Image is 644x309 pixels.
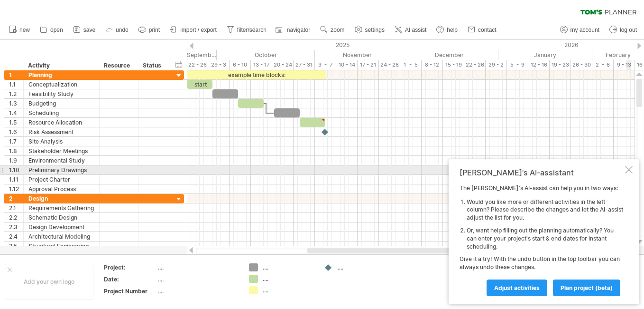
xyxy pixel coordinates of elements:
[28,99,94,108] div: Budgeting
[167,24,220,36] a: import / export
[274,24,313,36] a: navigator
[143,61,164,70] div: Status
[187,70,326,79] div: example time blocks:
[336,60,358,70] div: 10 - 14
[103,24,131,36] a: undo
[9,165,23,174] div: 1.10
[263,286,314,294] div: ....
[180,27,217,33] span: import / export
[116,27,129,33] span: undo
[9,232,23,241] div: 2.4
[50,27,63,33] span: open
[486,60,507,70] div: 29 - 2
[104,61,133,70] div: Resource
[9,194,23,203] div: 2
[9,146,23,155] div: 1.8
[570,27,599,33] span: my account
[187,80,212,89] div: start
[28,70,94,79] div: Planning
[558,24,602,36] a: my account
[9,222,23,232] div: 2.3
[217,50,315,60] div: October 2025
[352,24,387,36] a: settings
[9,99,23,108] div: 1.3
[19,27,30,33] span: new
[460,184,623,296] div: The [PERSON_NAME]'s AI-assist can help you in two ways: Give it a try! With the undo button in th...
[9,203,23,212] div: 2.1
[405,27,426,33] span: AI assist
[158,287,238,295] div: ....
[318,24,347,36] a: zoom
[149,27,160,33] span: print
[553,280,620,296] a: plan project (beta)
[136,24,163,36] a: print
[9,156,23,165] div: 1.9
[620,27,637,33] span: log out
[9,137,23,146] div: 1.7
[7,24,33,36] a: new
[467,227,623,251] li: Or, want help filling out the planning automatically? You can enter your project's start & end da...
[272,60,294,70] div: 20 - 24
[28,127,94,136] div: Risk Assessment
[263,263,314,271] div: ....
[9,89,23,98] div: 1.2
[434,24,460,36] a: help
[315,60,336,70] div: 3 - 7
[447,27,458,33] span: help
[379,60,400,70] div: 24 - 28
[571,60,592,70] div: 26 - 30
[28,213,94,222] div: Schematic Design
[158,263,238,271] div: ....
[28,203,94,212] div: Requirements Gathering
[392,24,429,36] a: AI assist
[28,61,94,70] div: Activity
[443,60,464,70] div: 15 - 19
[28,137,94,146] div: Site Analysis
[28,146,94,155] div: Stakeholder Meetings
[528,60,550,70] div: 12 - 16
[28,194,94,203] div: Design
[28,222,94,232] div: Design Development
[104,263,156,271] div: Project:
[251,60,272,70] div: 13 - 17
[400,50,498,60] div: December 2025
[208,60,230,70] div: 29 - 3
[9,184,23,193] div: 1.12
[478,27,497,33] span: contact
[224,24,269,36] a: filter/search
[230,60,251,70] div: 6 - 10
[422,60,443,70] div: 8 - 12
[550,60,571,70] div: 19 - 23
[358,60,379,70] div: 17 - 21
[465,24,499,36] a: contact
[464,60,486,70] div: 22 - 26
[460,168,623,177] div: [PERSON_NAME]'s AI-assistant
[28,175,94,184] div: Project Charter
[28,80,94,89] div: Conceptualization
[607,24,640,36] a: log out
[9,70,23,79] div: 1
[104,275,156,283] div: Date:
[28,165,94,174] div: Preliminary Drawings
[9,80,23,89] div: 1.1
[365,27,385,33] span: settings
[28,241,94,251] div: Structural Engineering
[263,275,314,283] div: ....
[487,280,547,296] a: Adjust activities
[592,60,614,70] div: 2 - 6
[561,284,613,291] span: plan project (beta)
[237,27,267,33] span: filter/search
[287,27,310,33] span: navigator
[498,50,592,60] div: January 2026
[187,60,208,70] div: 22 - 26
[28,89,94,98] div: Feasibility Study
[9,213,23,222] div: 2.2
[467,198,623,222] li: Would you like more or different activities in the left column? Please describe the changes and l...
[507,60,528,70] div: 5 - 9
[28,118,94,127] div: Resource Allocation
[71,24,98,36] a: save
[294,60,315,70] div: 27 - 31
[83,27,95,33] span: save
[494,284,540,291] span: Adjust activities
[37,24,66,36] a: open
